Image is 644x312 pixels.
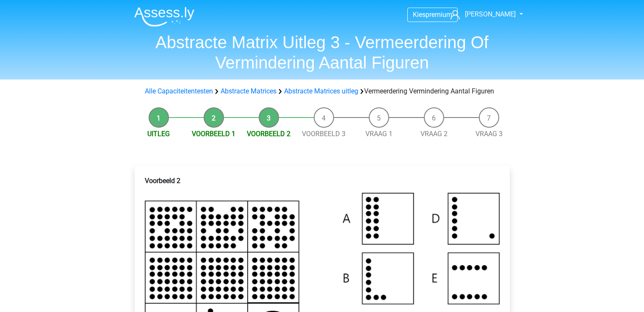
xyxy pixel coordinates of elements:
[127,32,517,73] h1: Abstracte Matrix Uitleg 3 - Vermeerdering Of Vermindering Aantal Figuren
[145,177,180,185] b: Voorbeeld 2
[247,130,290,138] a: Voorbeeld 2
[475,130,503,138] a: Vraag 3
[413,11,426,19] span: Kies
[408,9,457,20] a: Kiespremium
[134,7,194,27] img: Assessly
[302,130,345,138] a: Voorbeeld 3
[465,10,516,18] span: [PERSON_NAME]
[420,130,448,138] a: Vraag 2
[221,87,276,95] a: Abstracte Matrices
[284,87,358,95] a: Abstracte Matrices uitleg
[192,130,235,138] a: Voorbeeld 1
[147,130,170,138] a: Uitleg
[141,86,503,96] div: Vermeerdering Vermindering Aantal Figuren
[426,11,452,19] span: premium
[145,87,213,95] a: Alle Capaciteitentesten
[447,9,517,19] a: [PERSON_NAME]
[365,130,392,138] a: Vraag 1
